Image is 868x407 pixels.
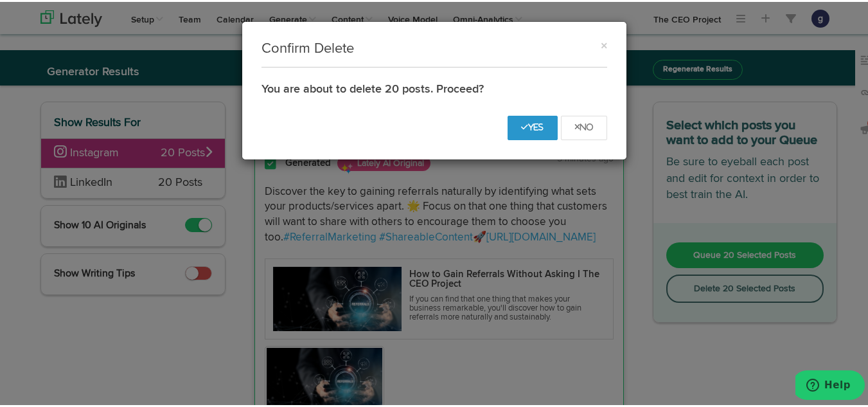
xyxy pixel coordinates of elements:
[574,122,594,129] i: No
[521,122,544,129] i: Yes
[601,38,607,51] button: ×
[795,368,865,401] iframe: Opens a widget where you can find more information
[261,82,607,95] h2: You are about to delete 20 posts. Proceed?
[261,39,607,55] h1: Confirm Delete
